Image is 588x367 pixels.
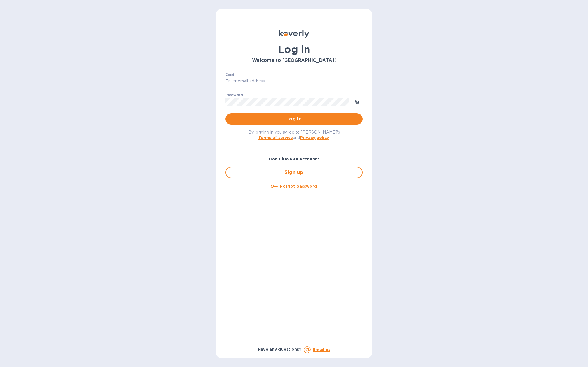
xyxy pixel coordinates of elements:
span: Sign up [231,169,357,176]
span: Log in [230,116,358,122]
b: Don't have an account? [269,157,319,161]
a: Terms of service [258,135,293,140]
h1: Log in [225,43,363,55]
label: Password [225,93,243,97]
button: Log in [225,113,363,125]
h3: Welcome to [GEOGRAPHIC_DATA]! [225,58,363,63]
img: Koverly [279,30,309,38]
label: Email [225,73,235,76]
input: Enter email address [225,77,363,86]
button: toggle password visibility [351,96,363,107]
u: Forgot password [280,184,317,189]
a: Email us [313,347,330,352]
b: Have any questions? [258,347,301,352]
a: Privacy policy [300,135,329,140]
button: Sign up [225,167,363,178]
span: By logging in you agree to [PERSON_NAME]'s and . [248,130,340,140]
